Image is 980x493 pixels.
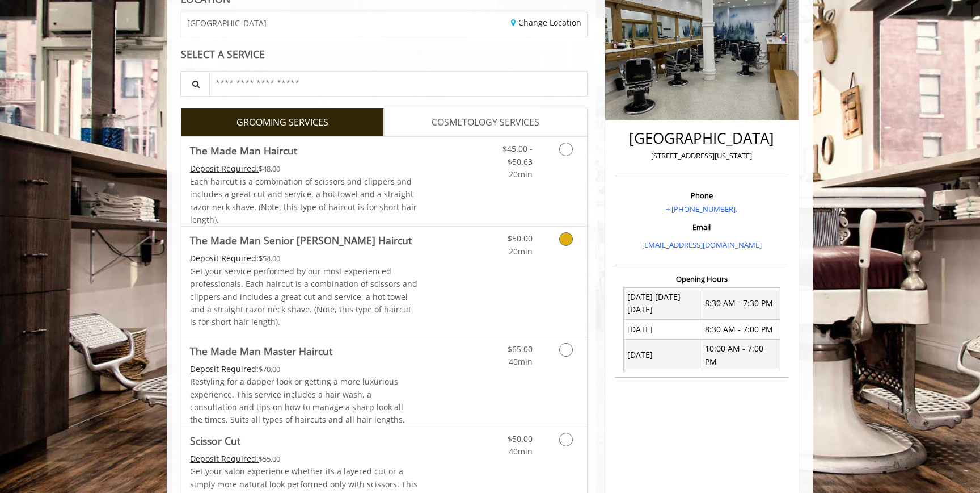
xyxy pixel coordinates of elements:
[190,176,417,225] span: Each haircut is a combination of scissors and clippers and includes a great cut and service, a ho...
[618,191,786,199] h3: Phone
[190,232,412,248] b: The Made Man Senior [PERSON_NAME] Haircut
[511,17,581,28] a: Change Location
[509,169,533,179] span: 20min
[190,343,332,359] b: The Made Man Master Haircut
[236,115,328,130] span: GROOMING SERVICES
[190,363,418,375] div: $70.00
[666,204,737,214] a: + [PHONE_NUMBER].
[187,19,267,27] span: [GEOGRAPHIC_DATA]
[190,376,405,425] span: Restyling for a dapper look or getting a more luxurious experience. This service includes a hair ...
[509,446,533,457] span: 40min
[618,130,786,147] h2: [GEOGRAPHIC_DATA]
[190,453,259,464] span: This service needs some Advance to be paid before we block your appointment
[618,223,786,231] h3: Email
[642,240,762,250] a: [EMAIL_ADDRESS][DOMAIN_NAME]
[702,320,780,339] td: 8:30 AM - 7:00 PM
[624,339,702,371] td: [DATE]
[702,287,780,320] td: 8:30 AM - 7:30 PM
[508,233,533,244] span: $50.00
[508,344,533,354] span: $65.00
[702,339,780,371] td: 10:00 AM - 7:00 PM
[618,150,786,162] p: [STREET_ADDRESS][US_STATE]
[190,364,259,374] span: This service needs some Advance to be paid before we block your appointment
[190,143,297,158] b: The Made Man Haircut
[432,115,539,130] span: COSMETOLOGY SERVICES
[615,275,789,283] h3: Opening Hours
[509,356,533,367] span: 40min
[190,433,240,449] b: Scissor Cut
[624,320,702,339] td: [DATE]
[190,253,259,264] span: This service needs some Advance to be paid before we block your appointment
[190,453,418,465] div: $55.00
[180,71,210,97] button: Service Search
[190,162,418,175] div: $48.00
[502,143,533,166] span: $45.00 - $50.63
[509,246,533,257] span: 20min
[190,265,418,329] p: Get your service performed by our most experienced professionals. Each haircut is a combination o...
[624,287,702,320] td: [DATE] [DATE] [DATE]
[190,252,418,265] div: $54.00
[181,49,588,60] div: SELECT A SERVICE
[190,163,259,174] span: This service needs some Advance to be paid before we block your appointment
[508,433,533,444] span: $50.00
